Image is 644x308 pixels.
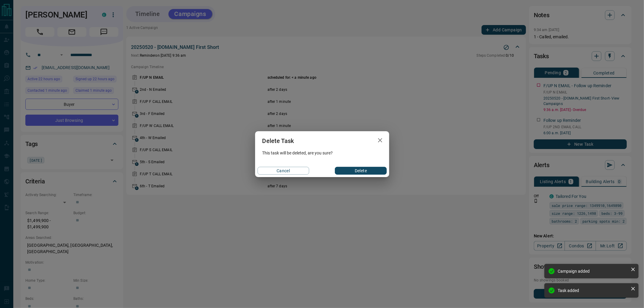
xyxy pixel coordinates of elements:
[258,167,309,175] button: Cancel
[335,167,386,175] button: Delete
[255,151,389,155] div: This task will be deleted, are you sure?
[558,269,628,274] div: Campaign added
[255,131,301,151] h2: Delete Task
[558,288,628,293] div: Task added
